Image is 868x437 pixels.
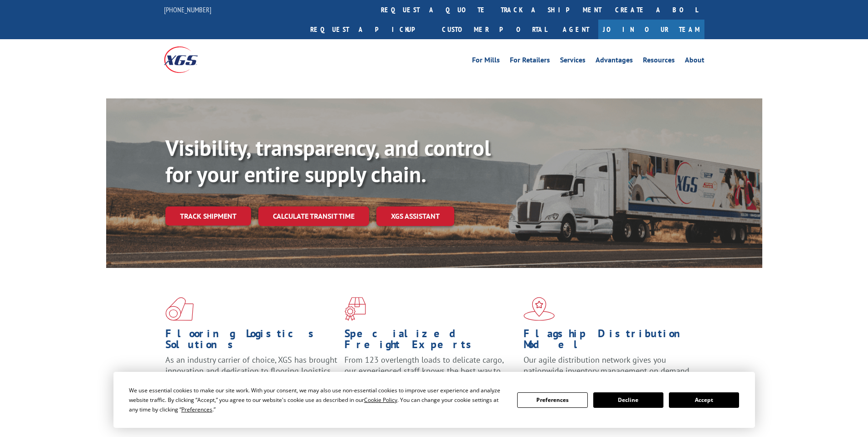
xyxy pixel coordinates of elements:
a: Join Our Team [598,20,704,39]
span: Preferences [181,406,212,413]
a: For Retailers [510,57,550,67]
a: Services [560,57,586,67]
p: From 123 overlength loads to delicate cargo, our experienced staff knows the best way to move you... [344,355,517,395]
span: As an industry carrier of choice, XGS has brought innovation and dedication to flooring logistics... [165,355,337,387]
button: Preferences [517,392,587,408]
a: For Mills [472,57,500,67]
img: xgs-icon-focused-on-flooring-red [344,297,366,321]
a: Advantages [596,57,633,67]
img: xgs-icon-total-supply-chain-intelligence-red [165,297,194,321]
a: Agent [554,20,598,39]
a: Request a pickup [303,20,435,39]
h1: Flooring Logistics Solutions [165,328,338,355]
span: Our agile distribution network gives you nationwide inventory management on demand. [524,355,691,376]
a: About [685,57,704,67]
button: Decline [593,392,663,408]
button: Accept [669,392,739,408]
div: We use essential cookies to make our site work. With your consent, we may also use non-essential ... [129,386,506,414]
a: XGS ASSISTANT [376,206,454,226]
h1: Specialized Freight Experts [344,328,517,355]
h1: Flagship Distribution Model [524,328,696,355]
b: Visibility, transparency, and control for your entire supply chain. [165,134,491,188]
a: Track shipment [165,206,251,226]
a: Calculate transit time [258,206,369,226]
a: [PHONE_NUMBER] [164,5,211,14]
span: Cookie Policy [364,396,397,404]
img: xgs-icon-flagship-distribution-model-red [524,297,555,321]
a: Resources [643,57,675,67]
a: Customer Portal [435,20,554,39]
div: Cookie Consent Prompt [113,372,755,428]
